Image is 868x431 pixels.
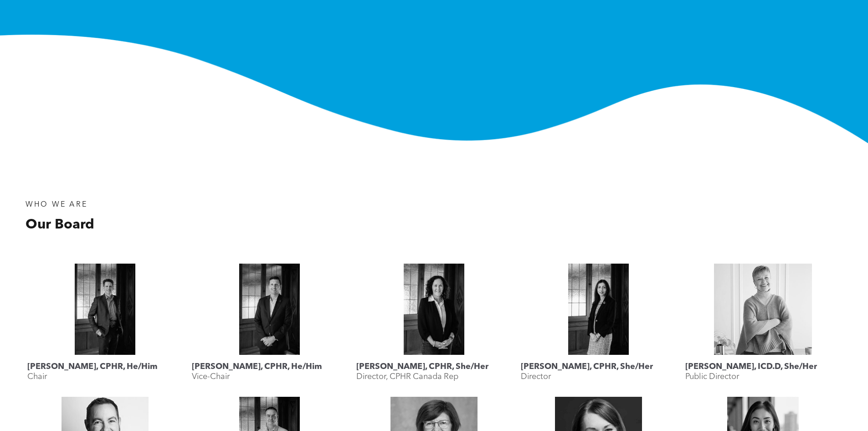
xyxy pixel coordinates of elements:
p: Public Director [685,372,739,382]
p: Director, CPHR Canada Rep [356,372,458,382]
p: Vice-Chair [192,372,230,382]
a: Mahyar Alinejad, CPHR, She/Her [521,264,676,355]
h3: [PERSON_NAME], CPHR, He/Him [27,362,158,372]
a: Geordie MacPherson, CPHR, He/Him [27,264,183,355]
p: Chair [27,372,47,382]
a: Jesse Grieder, CPHR, He/Him [192,264,347,355]
h3: [PERSON_NAME], ICD.D, She/Her [685,362,817,372]
p: Director [521,372,551,382]
span: Our Board [26,218,94,232]
h3: [PERSON_NAME], CPHR, She/Her [356,362,488,372]
a: Lyn Brown, ICD.D, She/Her [685,264,841,355]
h3: [PERSON_NAME], CPHR, She/Her [521,362,653,372]
span: WHO WE ARE [26,201,87,208]
h3: [PERSON_NAME], CPHR, He/Him [192,362,322,372]
a: Lisa Watson, CPHR, She/Her [356,264,512,355]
